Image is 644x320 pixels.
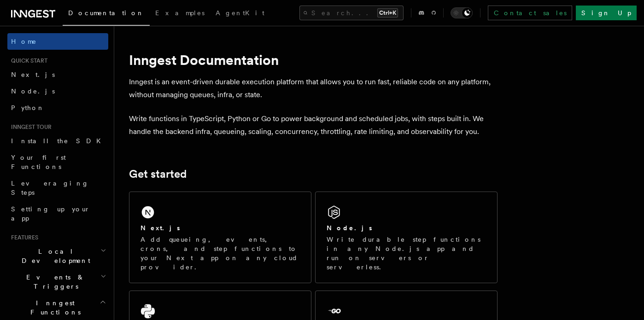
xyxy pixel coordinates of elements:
button: Toggle dark mode [451,7,473,18]
h2: Node.js [327,223,372,233]
span: Your first Functions [11,154,66,170]
span: Home [11,37,37,46]
a: Setting up your app [7,201,108,227]
span: Leveraging Steps [11,180,89,196]
a: Node.jsWrite durable step functions in any Node.js app and run on servers or serverless. [315,192,498,283]
a: Next.jsAdd queueing, events, crons, and step functions to your Next app on any cloud provider. [129,192,311,283]
p: Add queueing, events, crons, and step functions to your Next app on any cloud provider. [141,235,300,272]
span: Setting up your app [11,205,90,222]
p: Write durable step functions in any Node.js app and run on servers or serverless. [327,235,486,272]
a: Node.js [7,83,108,99]
span: Node.js [11,87,55,95]
a: Documentation [63,3,150,26]
span: Local Development [7,247,100,265]
span: Quick start [7,57,47,64]
a: Your first Functions [7,149,108,175]
span: Inngest tour [7,123,52,131]
a: Examples [150,3,210,25]
a: Get started [129,168,187,180]
span: Inngest Functions [7,298,100,317]
h1: Inngest Documentation [129,52,498,68]
p: Write functions in TypeScript, Python or Go to power background and scheduled jobs, with steps bu... [129,112,498,138]
button: Local Development [7,243,108,269]
a: Home [7,33,108,50]
span: Documentation [68,9,144,17]
span: Features [7,234,38,241]
a: Install the SDK [7,133,108,149]
span: Next.js [11,71,55,78]
a: Contact sales [488,6,572,20]
a: Next.js [7,66,108,83]
a: AgentKit [210,3,270,25]
kbd: Ctrl+K [377,8,398,17]
button: Events & Triggers [7,269,108,295]
a: Leveraging Steps [7,175,108,201]
span: Install the SDK [11,137,106,145]
p: Inngest is an event-driven durable execution platform that allows you to run fast, reliable code ... [129,76,498,101]
span: AgentKit [216,9,264,17]
a: Sign Up [576,6,637,20]
span: Events & Triggers [7,273,100,291]
a: Python [7,99,108,116]
span: Python [11,104,45,111]
button: Search...Ctrl+K [299,6,404,20]
h2: Next.js [141,223,180,233]
span: Examples [155,9,205,17]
